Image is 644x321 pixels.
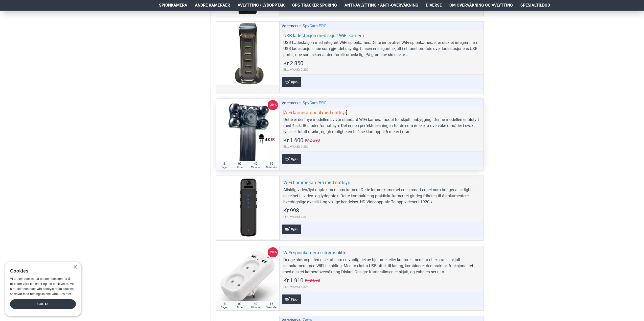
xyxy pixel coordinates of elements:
span: Andre kameraer [195,2,230,8]
span: Kr 2 290 [305,138,320,142]
a: USB ladestasjon med skjult WiFi kamera [283,33,364,38]
span: Kjøp [290,158,299,161]
span: Kr 998 [283,208,299,213]
div: Denne strømsplitteren ser ut som en vanlig del av hjemmet eller kontoret, men har et ekstra: et s... [283,257,480,275]
a: SpyCam PRO [303,100,327,106]
span: Eks. MVA:Kr 1 528 [283,285,320,289]
span: Diverse [426,2,442,8]
span: Spesialtilbud [520,2,550,8]
span: Spionkamera [159,2,187,8]
span: Vi bruker cookies på denne nettsiden for å forbedre våre tjenester og din opplevelse. Ved å bruke... [10,277,76,295]
span: Avlytting / Lydopptak [238,2,285,8]
span: Kjøp [290,228,299,231]
a: WiFi Lommekamera med nattsyn WiFi Lommekamera med nattsyn [216,176,279,239]
span: Kr 2 850 [283,61,303,66]
span: Eks. MVA:Kr 2 280 [283,67,309,72]
span: Anti-avlytting / Anti-overvåkning [344,2,418,8]
div: USB-Ladestasjon med integrert WiFi-spionkameraDette innovative WiFi-spionkameraet er diskret inte... [283,40,480,58]
a: WiFi kameramodul med nattsyn WiFi kameramodul med nattsyn [216,99,279,162]
div: Godta [10,299,76,309]
div: Cookies [10,266,73,277]
span: Kr 2 390 [305,279,320,283]
div: Close [73,265,77,269]
span: Eks. MVA:Kr 798 [283,215,306,219]
a: Les mer, opens a new window [60,292,71,296]
a: WiFi Lommekamera med nattsyn [283,180,350,185]
span: Kjøp [290,80,299,84]
a: SpyCam PRO [303,23,327,29]
span: Eks. MVA:Kr 1 280 [283,144,320,149]
div: Allsidig video/lyd opptak med lomekamera Dette lommekameraet er en smart enhet som bringer allsid... [283,187,480,205]
div: Dette er den nye modellen av vår standard WiFi kamera modul for skjult innbygging. Denne modellen... [283,117,480,135]
span: Om overvåkning og avlytting [449,2,513,8]
span: Varemerke: [282,100,302,106]
a: WiFi spionkamera i strømsplitter WiFi spionkamera i strømsplitter [216,246,279,309]
span: GPS Tracker Sporing [292,2,337,8]
span: Kr 1 910 [283,278,303,283]
span: Varemerke: [282,23,302,29]
a: USB ladestasjon med skjult WiFi kamera USB ladestasjon med skjult WiFi kamera [216,22,279,85]
span: Kr 1 600 [283,138,303,143]
a: WiFi kameramodul med nattsyn [283,110,347,115]
span: Kjøp [290,298,299,301]
a: WiFi spionkamera i strømsplitter [283,250,348,256]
